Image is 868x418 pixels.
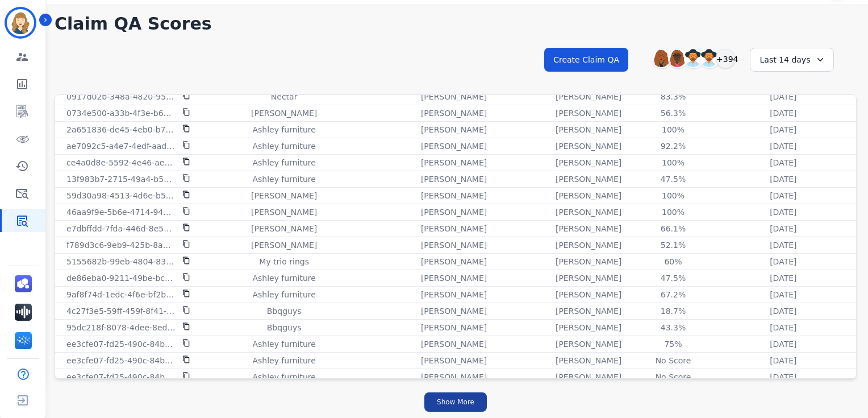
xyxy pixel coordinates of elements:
[770,124,796,135] p: [DATE]
[770,140,796,152] p: [DATE]
[648,371,699,383] div: No Score
[556,190,621,201] p: [PERSON_NAME]
[66,239,176,251] p: f789d3c6-9eb9-425b-8a8d-a38e65855c3d
[421,289,487,300] p: [PERSON_NAME]
[556,371,621,383] p: [PERSON_NAME]
[648,173,699,185] div: 47.5%
[648,223,699,234] div: 66.1%
[252,355,315,366] p: Ashley furniture
[252,157,315,168] p: Ashley furniture
[252,173,315,185] p: Ashley furniture
[421,157,487,168] p: [PERSON_NAME]
[770,107,796,119] p: [DATE]
[421,190,487,201] p: [PERSON_NAME]
[66,223,176,234] p: e7dbffdd-7fda-446d-8e58-19cb799df0ff
[648,190,699,201] div: 100%
[421,91,487,102] p: [PERSON_NAME]
[66,157,176,168] p: ce4a0d8e-5592-4e46-aebd-73e84dfd3948
[648,206,699,218] div: 100%
[556,355,621,366] p: [PERSON_NAME]
[421,124,487,135] p: [PERSON_NAME]
[770,190,796,201] p: [DATE]
[66,140,176,152] p: ae7092c5-a4e7-4edf-aad5-cd167bead044
[556,272,621,284] p: [PERSON_NAME]
[66,190,176,201] p: 59d30a98-4513-4d6e-b54c-462819213f1c
[648,107,699,119] div: 56.3%
[544,48,628,72] button: Create Claim QA
[252,272,315,284] p: Ashley furniture
[648,239,699,251] div: 52.1%
[66,371,176,383] p: ee3cfe07-fd25-490c-84b5-2e29d83c1983
[7,9,34,36] img: Bordered avatar
[556,338,621,350] p: [PERSON_NAME]
[770,206,796,218] p: [DATE]
[66,322,176,333] p: 95dc218f-8078-4dee-8ed3-f74438696248
[424,392,487,412] button: Show More
[648,124,699,135] div: 100%
[259,256,309,267] p: My trio rings
[648,322,699,333] div: 43.3%
[421,338,487,350] p: [PERSON_NAME]
[648,256,699,267] div: 60%
[770,305,796,317] p: [DATE]
[648,140,699,152] div: 92.2%
[66,107,176,119] p: 0734e500-a33b-4f3e-b69d-fb3a824fe3ff
[252,289,315,300] p: Ashley furniture
[556,223,621,234] p: [PERSON_NAME]
[421,256,487,267] p: [PERSON_NAME]
[421,355,487,366] p: [PERSON_NAME]
[421,322,487,333] p: [PERSON_NAME]
[770,322,796,333] p: [DATE]
[648,305,699,317] div: 18.7%
[66,124,176,135] p: 2a651836-de45-4eb0-b723-fbd27d353fee
[252,371,315,383] p: Ashley furniture
[770,239,796,251] p: [DATE]
[251,107,317,119] p: [PERSON_NAME]
[421,239,487,251] p: [PERSON_NAME]
[648,289,699,300] div: 67.2%
[648,157,699,168] div: 100%
[66,289,176,300] p: 9af8f74d-1edc-4f6e-bf2b-1dfdc7197fd8
[770,157,796,168] p: [DATE]
[252,338,315,350] p: Ashley furniture
[770,256,796,267] p: [DATE]
[267,322,302,333] p: Bbqguys
[556,107,621,119] p: [PERSON_NAME]
[421,206,487,218] p: [PERSON_NAME]
[556,91,621,102] p: [PERSON_NAME]
[556,140,621,152] p: [PERSON_NAME]
[556,124,621,135] p: [PERSON_NAME]
[66,305,176,317] p: 4c27f3e5-59ff-459f-8f41-f87dccdd199e
[66,173,176,185] p: 13f983b7-2715-49a4-b5af-65c8022888c8
[66,206,176,218] p: 46aa9f9e-5b6e-4714-9493-fa4906b0180f
[648,91,699,102] div: 83.3%
[648,355,699,366] div: No Score
[251,223,317,234] p: [PERSON_NAME]
[716,49,735,68] div: +394
[251,239,317,251] p: [PERSON_NAME]
[770,371,796,383] p: [DATE]
[750,48,834,72] div: Last 14 days
[770,355,796,366] p: [DATE]
[648,338,699,350] div: 75%
[770,91,796,102] p: [DATE]
[648,272,699,284] div: 47.5%
[421,305,487,317] p: [PERSON_NAME]
[66,338,176,350] p: ee3cfe07-fd25-490c-84b5-2e29d83c1983
[267,305,302,317] p: Bbqguys
[252,124,315,135] p: Ashley furniture
[556,173,621,185] p: [PERSON_NAME]
[556,239,621,251] p: [PERSON_NAME]
[556,206,621,218] p: [PERSON_NAME]
[556,157,621,168] p: [PERSON_NAME]
[55,14,857,34] h1: Claim QA Scores
[66,355,176,366] p: ee3cfe07-fd25-490c-84b5-2e29d83c1983
[770,223,796,234] p: [DATE]
[421,371,487,383] p: [PERSON_NAME]
[251,190,317,201] p: [PERSON_NAME]
[770,338,796,350] p: [DATE]
[252,140,315,152] p: Ashley furniture
[556,289,621,300] p: [PERSON_NAME]
[421,107,487,119] p: [PERSON_NAME]
[421,140,487,152] p: [PERSON_NAME]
